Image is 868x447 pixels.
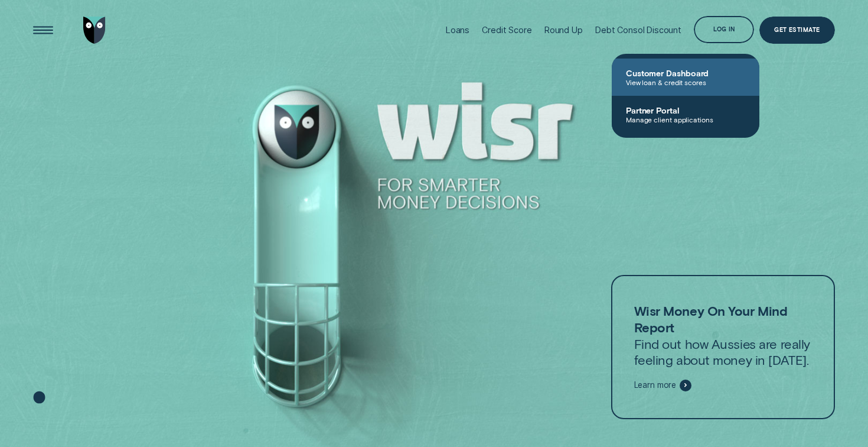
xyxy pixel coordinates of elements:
span: Partner Portal [626,105,745,115]
div: Debt Consol Discount [595,25,681,35]
span: Learn more [634,380,677,390]
a: Wisr Money On Your Mind ReportFind out how Aussies are really feeling about money in [DATE].Learn... [611,275,835,419]
a: Customer DashboardView loan & credit scores [612,59,759,96]
button: Log in [694,16,754,43]
strong: Wisr Money On Your Mind Report [634,303,788,335]
button: Open Menu [30,17,57,44]
a: Get Estimate [759,17,835,44]
div: Credit Score [482,25,531,35]
span: Customer Dashboard [626,68,745,78]
a: Partner PortalManage client applications [612,96,759,133]
div: Round Up [544,25,583,35]
img: Wisr [83,17,106,44]
span: Manage client applications [626,115,745,124]
p: Find out how Aussies are really feeling about money in [DATE]. [634,303,812,368]
span: View loan & credit scores [626,78,745,86]
div: Loans [446,25,469,35]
